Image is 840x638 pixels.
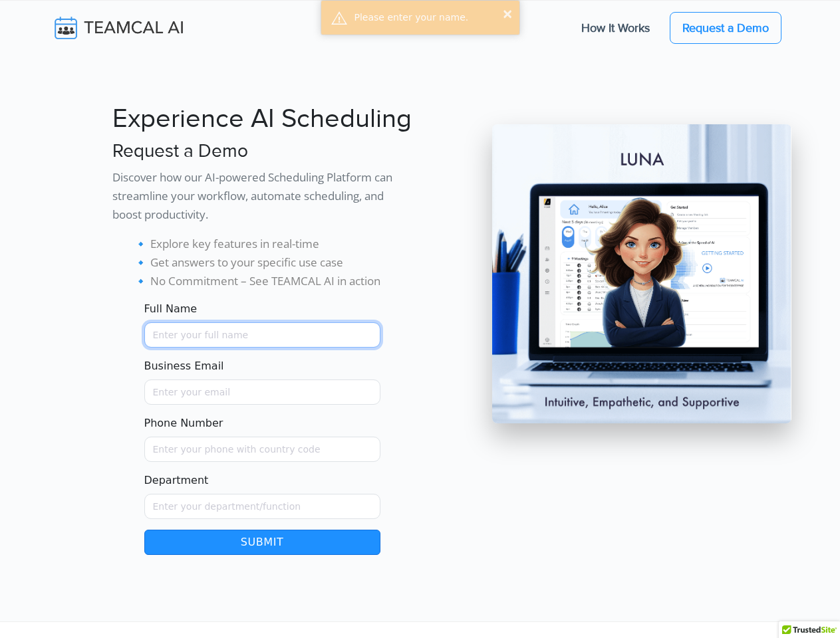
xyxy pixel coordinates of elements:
li: 🔹 No Commitment – See TEAMCAL AI in action [134,272,412,290]
p: Discover how our AI-powered Scheduling Platform can streamline your workflow, automate scheduling... [112,168,412,224]
input: Enter your department/function [144,494,380,519]
label: Phone Number [144,415,223,431]
label: Business Email [144,358,224,374]
input: Enter your phone with country code [144,437,380,462]
button: × [502,7,513,20]
label: Full Name [144,301,198,317]
input: Name must only contain letters and spaces [144,322,380,348]
a: Request a Demo [670,12,781,44]
h1: Experience AI Scheduling [112,103,412,135]
label: Department [144,473,209,488]
input: Enter your email [144,379,380,405]
img: pic [492,124,791,423]
a: How It Works [568,14,663,42]
h3: Request a Demo [112,140,412,163]
li: 🔹 Get answers to your specific use case [134,253,412,272]
div: Please enter your name. [354,11,509,25]
li: 🔹 Explore key features in real-time [134,235,412,253]
button: Submit [144,530,380,555]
